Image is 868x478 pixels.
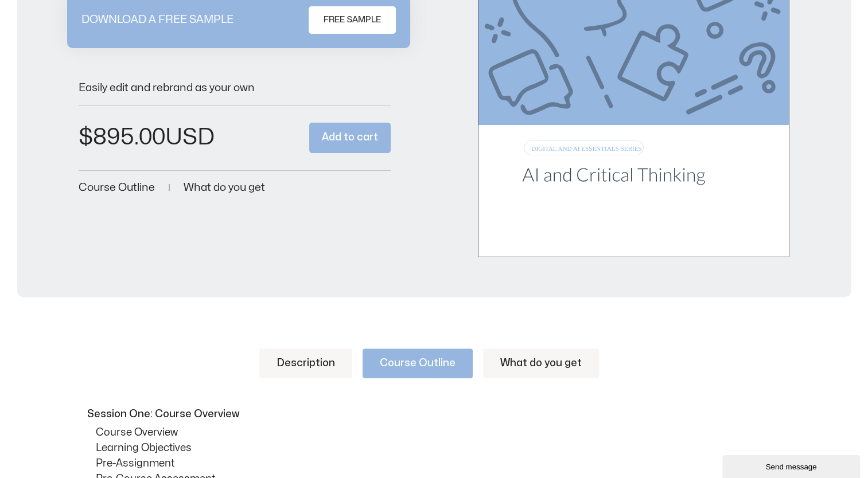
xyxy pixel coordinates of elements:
p: Learning Objectives [96,440,790,456]
bdi: 895.00 [79,126,165,148]
a: Course Outline [363,348,473,378]
p: Pre-Assignment [96,456,790,471]
button: Add to cart [309,123,391,153]
p: DOWNLOAD A FREE SAMPLE [81,14,233,25]
p: Easily edit and rebrand as your own [79,83,391,93]
a: FREE SAMPLE [309,6,396,34]
p: Course Overview [96,425,790,440]
a: Description [259,348,352,378]
p: Session One: Course Overview [87,406,787,422]
span: $ [79,126,93,148]
a: What do you get [483,348,599,378]
a: Course Outline [79,182,155,193]
a: What do you get [184,182,265,193]
iframe: chat widget [722,453,862,478]
span: FREE SAMPLE [324,13,381,27]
